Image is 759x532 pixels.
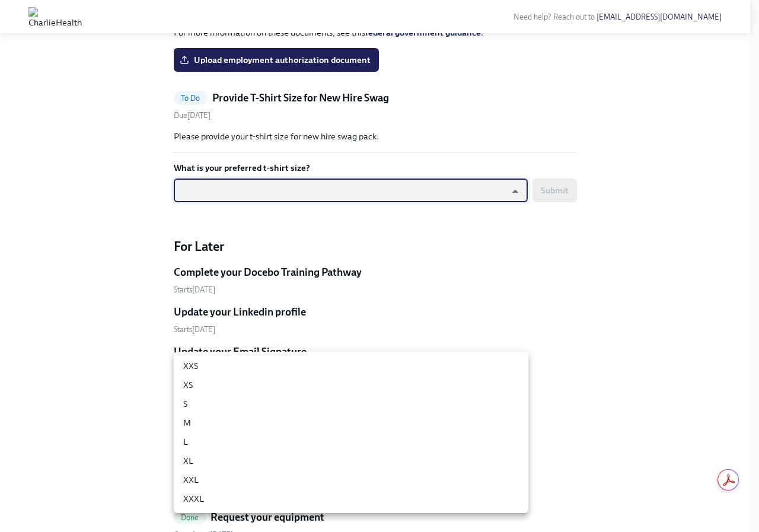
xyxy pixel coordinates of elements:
li: XXS [174,356,528,375]
li: M [174,413,528,432]
li: XXXL [174,489,528,508]
li: XS [174,375,528,394]
li: L [174,432,528,451]
li: S [174,394,528,413]
li: XL [174,451,528,470]
li: XXL [174,470,528,489]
